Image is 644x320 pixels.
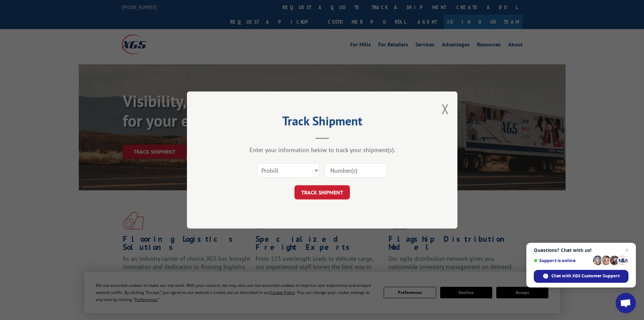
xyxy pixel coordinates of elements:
[616,293,636,313] div: Open chat
[534,248,628,253] span: Questions? Chat with us!
[325,163,387,177] input: Number(s)
[534,270,628,283] div: Chat with XGS Customer Support
[221,116,424,129] h2: Track Shipment
[534,258,591,263] span: Support is online
[623,246,631,254] span: Close chat
[442,100,449,118] button: Close modal
[221,146,424,154] div: Enter your information below to track your shipment(s).
[551,273,620,279] span: Chat with XGS Customer Support
[294,185,350,199] button: TRACK SHIPMENT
